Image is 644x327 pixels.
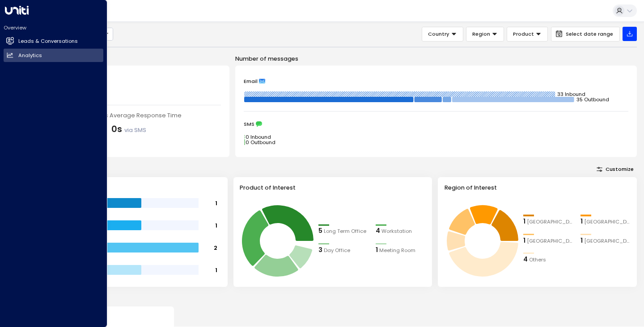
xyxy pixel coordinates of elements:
[593,164,637,174] button: Customize
[428,30,449,38] span: Country
[318,245,369,255] div: 3Day Office
[318,226,322,236] div: 5
[215,221,217,229] tspan: 1
[422,27,463,41] button: Country
[584,237,631,245] span: Johannesburg
[527,218,573,226] span: Porto
[376,226,380,236] div: 4
[240,183,426,192] h3: Product of Interest
[244,78,258,84] span: Email
[466,27,504,41] button: Region
[376,245,378,255] div: 1
[215,266,217,273] tspan: 1
[523,236,525,246] div: 1
[381,228,412,235] span: Workstation
[29,54,229,63] p: Engagement Metrics
[235,54,637,63] p: Number of messages
[527,237,573,245] span: Leiden
[523,255,528,265] div: 4
[318,245,322,255] div: 3
[37,75,221,83] div: Number of Inquiries
[580,236,583,246] div: 1
[576,96,609,103] tspan: 35 Outbound
[4,35,103,48] a: Leads & Conversations
[523,236,573,246] div: 1Leiden
[18,52,42,59] h2: Analytics
[523,217,525,227] div: 1
[4,49,103,62] a: Analytics
[244,121,628,127] div: SMS
[566,31,613,37] span: Select date range
[124,126,146,134] span: via SMS
[214,244,217,251] tspan: 2
[513,30,534,38] span: Product
[551,27,620,41] button: Select date range
[18,37,78,45] h2: Leads & Conversations
[246,133,271,141] tspan: 0 Inbound
[445,183,631,192] h3: Region of Interest
[584,218,631,226] span: Edinburgh
[507,27,548,41] button: Product
[523,255,573,265] div: 4Others
[472,30,490,38] span: Region
[580,217,631,227] div: 1Edinburgh
[379,247,415,254] span: Meeting Room
[324,228,366,235] span: Long Term Office
[37,111,221,120] div: Sales concierge agent's Average Response Time
[318,226,369,236] div: 5Long Term Office
[4,24,103,31] h2: Overview
[580,217,583,227] div: 1
[324,247,350,254] span: Day Office
[35,183,221,192] h3: Range of Team Size
[376,226,426,236] div: 4Workstation
[29,294,637,302] p: Conversion Metrics
[523,217,573,227] div: 1Porto
[580,236,631,246] div: 1Johannesburg
[215,199,217,207] tspan: 1
[111,123,146,136] div: 0s
[529,256,546,264] span: Others
[376,245,426,255] div: 1Meeting Room
[246,139,275,146] tspan: 0 Outbound
[557,91,585,98] tspan: 33 Inbound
